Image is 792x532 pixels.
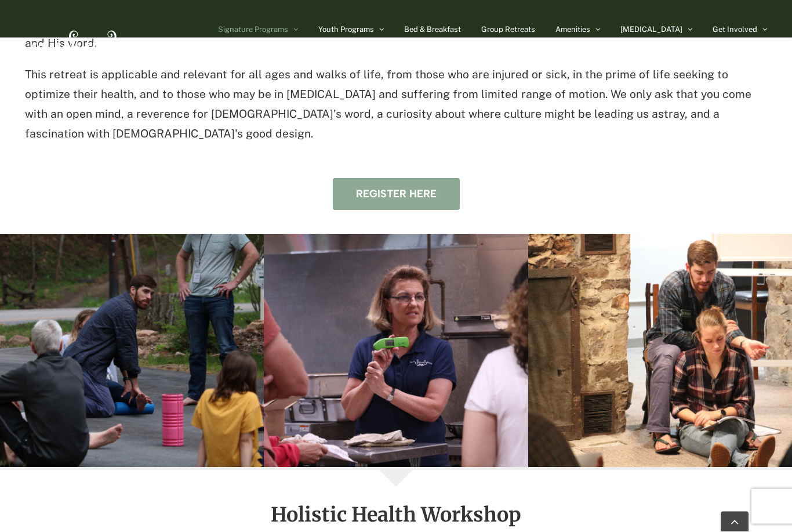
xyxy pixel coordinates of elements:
[404,26,461,33] span: Bed & Breakfast
[318,26,374,33] span: Youth Programs
[333,179,460,211] a: Register here
[25,66,767,144] p: This retreat is applicable and relevant for all ages and walks of life, from those who are injure...
[713,26,757,33] span: Get Involved
[218,26,288,33] span: Signature Programs
[25,18,158,73] img: White Sulphur Springs Logo
[356,189,437,201] span: Register here
[481,26,535,33] span: Group Retreats
[25,505,767,526] h2: Holistic Health Workshop
[620,26,682,33] span: [MEDICAL_DATA]
[555,26,590,33] span: Amenities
